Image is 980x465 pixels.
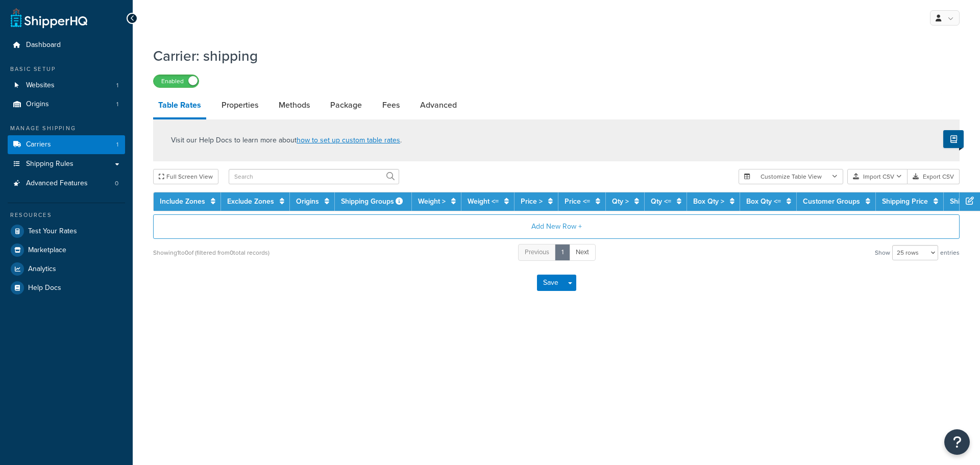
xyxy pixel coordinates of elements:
span: Previous [525,247,549,257]
a: Qty <= [651,196,671,207]
input: Search [229,169,399,184]
button: Customize Table View [739,169,843,184]
a: Include Zones [160,196,205,207]
span: Show [875,246,890,260]
div: Manage Shipping [8,124,125,133]
button: Save [537,275,565,291]
span: Next [576,247,589,257]
span: Websites [26,81,55,90]
span: Analytics [28,265,56,274]
a: Methods [274,93,315,117]
a: Weight <= [468,196,499,207]
span: Help Docs [28,284,61,292]
a: Marketplace [8,241,125,259]
span: Marketplace [28,246,66,255]
button: Open Resource Center [944,429,970,455]
span: Shipping Rules [26,160,73,168]
a: Next [569,244,596,261]
a: Exclude Zones [227,196,274,207]
li: Origins [8,95,125,114]
a: Price <= [565,196,590,207]
span: Test Your Rates [28,227,77,236]
span: 1 [116,81,118,90]
span: entries [940,246,960,260]
a: Qty > [612,196,629,207]
div: Basic Setup [8,65,125,74]
p: Visit our Help Docs to learn more about . [171,135,402,146]
li: Websites [8,76,125,95]
span: 1 [116,140,118,149]
a: Previous [518,244,556,261]
a: Weight > [418,196,446,207]
a: Customer Groups [803,196,860,207]
span: Carriers [26,140,51,149]
th: Shipping Groups [335,192,412,211]
a: Test Your Rates [8,222,125,240]
span: 0 [115,179,118,188]
button: Show Help Docs [943,130,964,148]
a: Box Qty > [693,196,724,207]
li: Advanced Features [8,174,125,193]
span: Advanced Features [26,179,88,188]
a: how to set up custom table rates [297,135,400,145]
button: Add New Row + [153,214,960,239]
a: Shipping Price [882,196,928,207]
a: Carriers1 [8,135,125,154]
label: Enabled [154,75,199,87]
a: Origins [296,196,319,207]
a: Price > [521,196,543,207]
a: Help Docs [8,279,125,297]
a: Origins1 [8,95,125,114]
a: Dashboard [8,36,125,55]
span: Origins [26,100,49,109]
a: Shipping Rules [8,155,125,174]
a: Advanced Features0 [8,174,125,193]
a: Analytics [8,260,125,278]
span: 1 [116,100,118,109]
a: Properties [216,93,263,117]
button: Import CSV [847,169,908,184]
a: 1 [555,244,570,261]
button: Export CSV [908,169,960,184]
a: Websites1 [8,76,125,95]
a: Table Rates [153,93,206,119]
a: Box Qty <= [746,196,781,207]
div: Resources [8,211,125,219]
span: Dashboard [26,41,61,50]
button: Full Screen View [153,169,218,184]
h1: Carrier: shipping [153,46,947,66]
a: Package [325,93,367,117]
a: Advanced [415,93,462,117]
a: Fees [377,93,405,117]
div: Showing 1 to 0 of (filtered from 0 total records) [153,246,269,260]
li: Carriers [8,135,125,154]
